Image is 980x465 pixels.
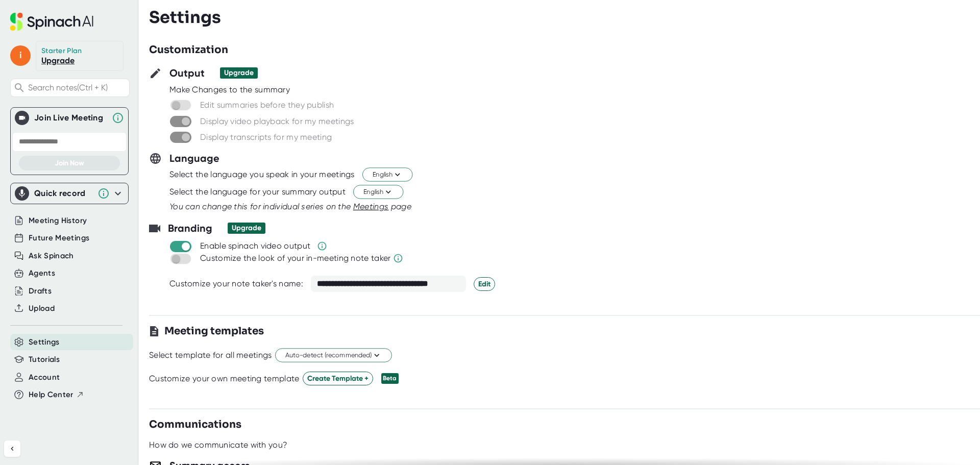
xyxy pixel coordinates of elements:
[41,46,82,56] div: Starter Plan
[29,389,73,401] span: Help Center
[169,279,303,289] div: Customize your note taker's name:
[353,202,389,211] span: Meetings
[149,374,300,384] div: Customize your own meeting template
[381,373,399,384] div: Beta
[29,354,60,365] button: Tutorials
[169,169,355,180] div: Select the language you speak in your meetings
[15,108,124,128] div: Join Live MeetingJoin Live Meeting
[200,116,354,127] div: Display video playback for my meetings
[17,113,27,123] img: Join Live Meeting
[478,279,491,289] span: Edit
[55,159,84,167] span: Join Now
[29,303,55,314] button: Upload
[200,241,310,251] div: Enable spinach video output
[29,250,74,262] button: Ask Spinach
[149,417,241,432] h3: Communications
[34,113,107,123] div: Join Live Meeting
[232,224,261,233] div: Upgrade
[307,373,369,384] span: Create Template +
[353,185,403,199] button: English
[169,202,411,211] i: You can change this for individual series on the page
[29,215,87,227] button: Meeting History
[28,83,127,92] span: Search notes (Ctrl + K)
[149,8,221,27] h3: Settings
[373,170,402,180] span: English
[169,187,346,197] div: Select the language for your summary output
[353,201,389,213] button: Meetings
[363,187,393,197] span: English
[149,440,287,450] div: How do we communicate with you?
[169,85,980,95] div: Make Changes to the summary
[164,324,264,339] h3: Meeting templates
[200,132,332,142] div: Display transcripts for my meeting
[285,351,382,360] span: Auto-detect (recommended)
[275,349,392,362] button: Auto-detect (recommended)
[34,188,92,199] div: Quick record
[41,56,75,65] a: Upgrade
[149,350,272,360] div: Select template for all meetings
[200,100,334,110] div: Edit summaries before they publish
[169,151,219,166] h3: Language
[29,336,60,348] button: Settings
[224,68,254,78] div: Upgrade
[169,65,205,81] h3: Output
[10,45,31,66] span: i
[4,440,20,457] button: Collapse sidebar
[362,168,412,182] button: English
[29,372,60,383] button: Account
[29,285,52,297] button: Drafts
[15,183,124,204] div: Quick record
[19,156,120,170] button: Join Now
[200,253,390,263] div: Customize the look of your in-meeting note taker
[303,372,373,385] button: Create Template +
[149,42,228,58] h3: Customization
[474,277,495,291] button: Edit
[29,232,89,244] button: Future Meetings
[168,221,212,236] h3: Branding
[29,389,84,401] button: Help Center
[29,267,55,279] button: Agents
